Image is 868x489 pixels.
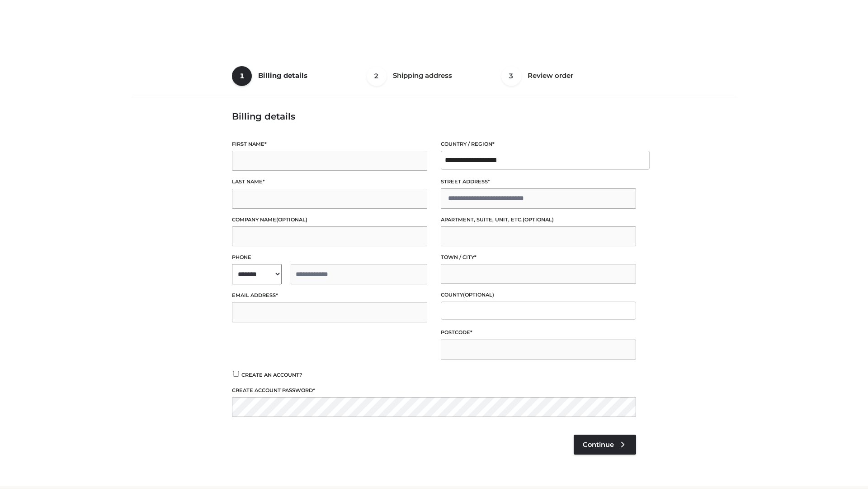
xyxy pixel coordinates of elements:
span: Shipping address [393,71,452,80]
span: Review order [528,71,573,80]
label: Country / Region [441,140,636,149]
span: 2 [367,66,387,86]
span: (optional) [463,292,494,298]
label: Apartment, suite, unit, etc. [441,216,636,224]
h3: Billing details [232,111,636,122]
span: Continue [583,441,614,449]
span: 1 [232,66,252,86]
label: County [441,291,636,299]
label: Phone [232,253,427,262]
label: Last name [232,177,427,186]
label: Street address [441,177,636,186]
label: First name [232,140,427,149]
label: Create account password [232,386,636,395]
a: Continue [574,435,636,455]
span: (optional) [523,216,554,223]
span: (optional) [276,216,307,223]
label: Email address [232,291,427,300]
label: Company name [232,216,427,224]
input: Create an account? [232,371,240,377]
span: Billing details [258,71,307,80]
label: Town / City [441,253,636,262]
span: 3 [501,66,521,86]
label: Postcode [441,328,636,337]
span: Create an account? [241,372,302,378]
